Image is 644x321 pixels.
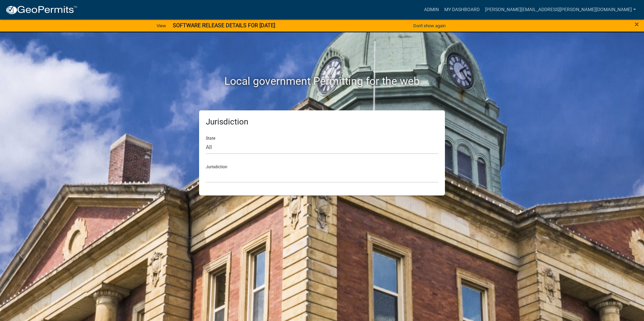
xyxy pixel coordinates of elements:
span: × [635,20,639,29]
a: My Dashboard [442,3,482,16]
a: View [154,20,169,31]
a: Admin [421,3,442,16]
strong: SOFTWARE RELEASE DETAILS FOR [DATE] [173,22,275,29]
a: [PERSON_NAME][EMAIL_ADDRESS][PERSON_NAME][DOMAIN_NAME] [482,3,639,16]
button: Close [635,20,639,28]
h2: Local government Permitting for the web [135,75,509,87]
h5: Jurisdiction [206,117,438,127]
button: Don't show again [411,20,448,31]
